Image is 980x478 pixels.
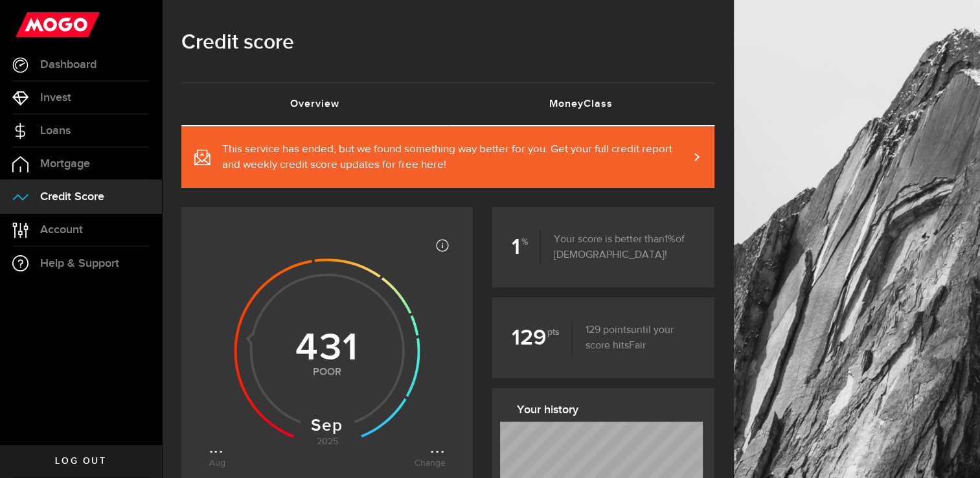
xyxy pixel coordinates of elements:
[181,84,448,125] a: Overview
[586,325,631,336] span: 129 points
[541,232,695,263] p: Your score is better than of [DEMOGRAPHIC_DATA]!
[40,191,104,203] span: Credit Score
[40,92,71,104] span: Invest
[40,258,119,269] span: Help & Support
[40,224,83,236] span: Account
[40,59,97,71] span: Dashboard
[181,126,714,188] a: This service has ended, but we found something way better for you. Get your full credit report an...
[573,323,695,354] p: until your score hits
[40,158,90,170] span: Mortgage
[665,234,676,245] span: 1
[181,82,714,126] ul: Tabs Navigation
[512,230,541,265] b: 1
[517,400,699,420] h3: Your history
[222,142,689,173] span: This service has ended, but we found something way better for you. Get your full credit report an...
[512,321,573,356] b: 129
[55,457,106,466] span: Log out
[629,341,646,351] span: Fair
[448,84,715,125] a: MoneyClass
[181,26,714,60] h1: Credit score
[10,5,49,44] button: Open LiveChat chat widget
[40,125,71,137] span: Loans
